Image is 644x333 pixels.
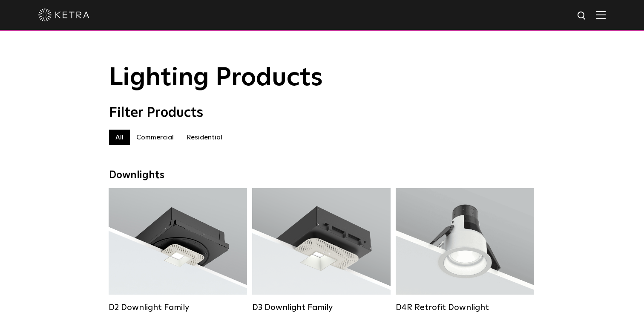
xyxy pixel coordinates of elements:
[396,188,534,313] a: D4R Retrofit Downlight Lumen Output:800Colors:White / BlackBeam Angles:15° / 25° / 40° / 60°Watta...
[252,188,391,313] a: D3 Downlight Family Lumen Output:700 / 900 / 1100Colors:White / Black / Silver / Bronze / Paintab...
[109,65,323,91] span: Lighting Products
[38,9,89,21] img: ketra-logo-2019-white
[109,130,130,145] label: All
[180,130,229,145] label: Residential
[596,11,606,19] img: Hamburger%20Nav.svg
[577,11,587,21] img: search icon
[252,302,391,313] div: D3 Downlight Family
[109,302,247,313] div: D2 Downlight Family
[396,302,534,313] div: D4R Retrofit Downlight
[109,188,247,313] a: D2 Downlight Family Lumen Output:1200Colors:White / Black / Gloss Black / Silver / Bronze / Silve...
[109,105,535,121] div: Filter Products
[109,169,535,182] div: Downlights
[130,130,180,145] label: Commercial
